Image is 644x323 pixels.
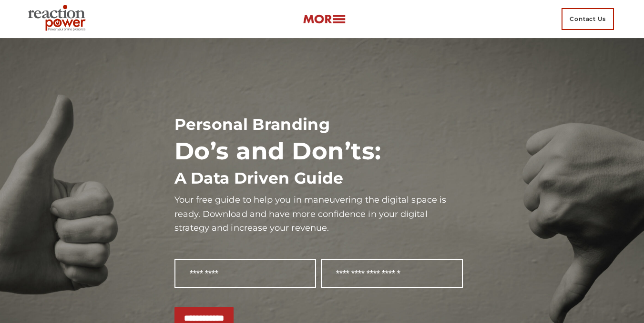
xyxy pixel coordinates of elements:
h2: Do’s and Don’ts: [174,139,470,163]
img: more-btn.png [303,14,346,25]
h4: A Data Driven Guide [174,170,470,186]
div: Your free guide to help you in maneuvering the digital space is ready. Download and have more con... [174,193,470,235]
h4: Personal Branding [174,117,470,132]
span: Contact Us [562,8,614,30]
img: Executive Branding | Personal Branding Agency [24,2,93,36]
